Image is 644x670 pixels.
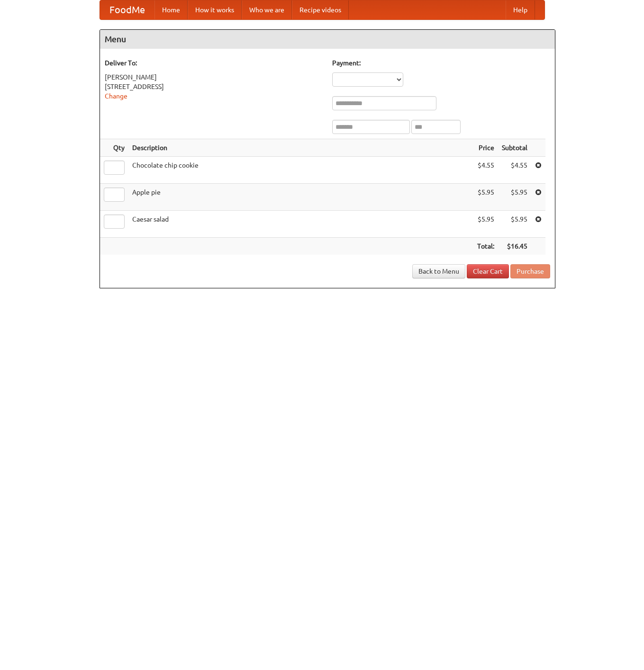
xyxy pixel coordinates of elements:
[412,264,465,278] a: Back to Menu
[128,157,473,184] td: Chocolate chip cookie
[473,157,498,184] td: $4.55
[100,30,555,49] h4: Menu
[510,264,550,278] button: Purchase
[473,211,498,238] td: $5.95
[473,184,498,211] td: $5.95
[498,157,531,184] td: $4.55
[105,58,323,68] h5: Deliver To:
[498,211,531,238] td: $5.95
[188,0,242,19] a: How it works
[473,238,498,255] th: Total:
[498,139,531,157] th: Subtotal
[498,238,531,255] th: $16.45
[128,139,473,157] th: Description
[128,211,473,238] td: Caesar salad
[292,0,349,19] a: Recipe videos
[154,0,188,19] a: Home
[332,58,550,68] h5: Payment:
[473,139,498,157] th: Price
[105,72,323,82] div: [PERSON_NAME]
[498,184,531,211] td: $5.95
[105,82,323,91] div: [STREET_ADDRESS]
[105,92,127,100] a: Change
[100,139,128,157] th: Qty
[242,0,292,19] a: Who we are
[100,0,154,19] a: FoodMe
[467,264,509,278] a: Clear Cart
[506,0,535,19] a: Help
[128,184,473,211] td: Apple pie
